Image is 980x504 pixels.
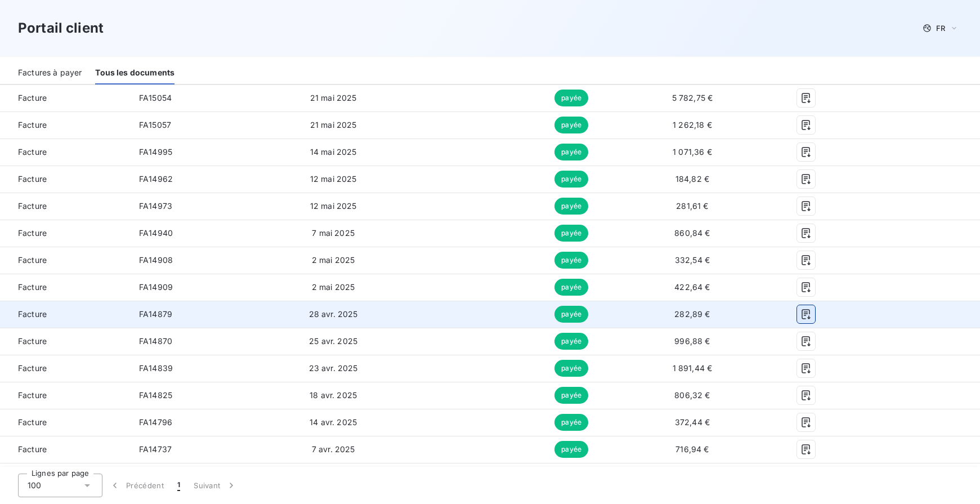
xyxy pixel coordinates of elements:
[9,119,121,131] span: Facture
[554,306,588,323] span: payée
[310,417,357,427] span: 14 avr. 2025
[674,390,710,400] span: 806,32 €
[310,201,357,211] span: 12 mai 2025
[675,444,709,454] span: 716,94 €
[673,363,713,373] span: 1 891,44 €
[9,336,121,347] span: Facture
[676,201,708,211] span: 281,61 €
[672,93,713,102] span: 5 782,75 €
[674,228,710,238] span: 860,84 €
[673,147,712,157] span: 1 071,36 €
[139,147,172,157] span: FA14995
[9,282,121,293] span: Facture
[554,333,588,350] span: payée
[554,414,588,431] span: payée
[171,474,187,497] button: 1
[310,147,357,157] span: 14 mai 2025
[310,93,357,102] span: 21 mai 2025
[18,61,82,84] div: Factures à payer
[936,24,945,33] span: FR
[310,390,357,400] span: 18 avr. 2025
[102,474,171,497] button: Précédent
[139,93,172,102] span: FA15054
[554,360,588,377] span: payée
[554,387,588,404] span: payée
[554,225,588,242] span: payée
[554,90,588,106] span: payée
[9,444,121,455] span: Facture
[139,336,172,346] span: FA14870
[554,117,588,133] span: payée
[310,174,357,184] span: 12 mai 2025
[673,120,712,130] span: 1 262,18 €
[554,198,588,215] span: payée
[674,309,710,319] span: 282,89 €
[9,228,121,239] span: Facture
[139,228,173,238] span: FA14940
[18,18,104,38] h3: Portail client
[9,146,121,158] span: Facture
[9,390,121,401] span: Facture
[675,417,710,427] span: 372,44 €
[139,255,173,265] span: FA14908
[139,174,173,184] span: FA14962
[139,363,173,373] span: FA14839
[9,200,121,212] span: Facture
[177,480,180,491] span: 1
[674,282,710,292] span: 422,64 €
[674,336,710,346] span: 996,88 €
[139,282,173,292] span: FA14909
[312,444,355,454] span: 7 avr. 2025
[139,417,172,427] span: FA14796
[675,255,710,265] span: 332,54 €
[9,363,121,374] span: Facture
[139,390,172,400] span: FA14825
[309,309,358,319] span: 28 avr. 2025
[95,61,174,84] div: Tous les documents
[28,480,41,491] span: 100
[139,444,172,454] span: FA14737
[310,120,357,130] span: 21 mai 2025
[554,171,588,188] span: payée
[9,173,121,185] span: Facture
[312,282,355,292] span: 2 mai 2025
[139,201,172,211] span: FA14973
[9,255,121,266] span: Facture
[554,252,588,269] span: payée
[139,309,172,319] span: FA14879
[554,279,588,296] span: payée
[554,144,588,160] span: payée
[312,255,355,265] span: 2 mai 2025
[554,441,588,458] span: payée
[312,228,355,238] span: 7 mai 2025
[675,174,709,184] span: 184,82 €
[9,417,121,428] span: Facture
[309,336,357,346] span: 25 avr. 2025
[9,92,121,104] span: Facture
[9,309,121,320] span: Facture
[139,120,171,130] span: FA15057
[187,474,244,497] button: Suivant
[309,363,358,373] span: 23 avr. 2025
